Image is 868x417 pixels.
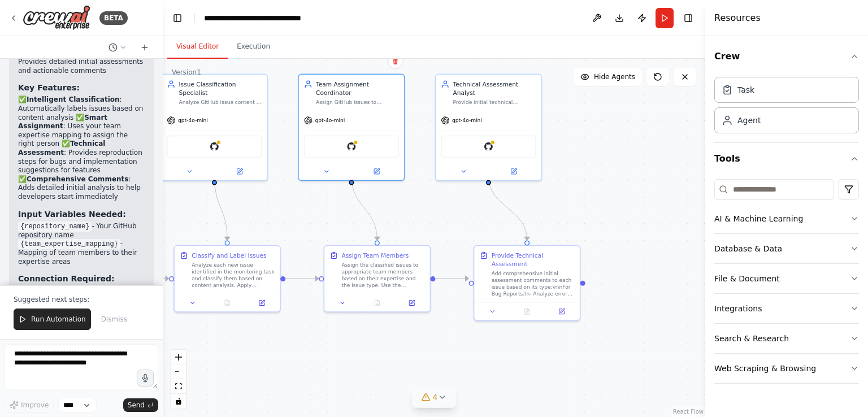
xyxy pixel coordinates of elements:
button: Open in side panel [489,166,538,176]
button: fit view [171,379,186,394]
button: Dismiss [96,309,133,330]
button: No output available [509,306,545,316]
g: Edge from f419f532-4100-4fe3-8f9b-8a10fa6705fd to 6a507f32-b360-4b98-b27c-b2e831219a1e [484,176,531,240]
span: Hide Agents [594,72,635,81]
div: Provide Technical Assessment [492,251,575,268]
button: Web Scraping & Browsing [714,354,859,383]
div: File & Document [714,273,780,284]
div: Database & Data [714,243,782,254]
button: Start a new chat [136,41,154,54]
g: Edge from 2cdaaaaf-01d0-4580-a1e2-e51bf2c773c3 to 0ea0e6f2-d006-4919-9767-5e0dbf2036fc [210,176,232,240]
button: Integrations [714,294,859,323]
li: - Provides detailed initial assessments and actionable comments [18,49,145,76]
div: React Flow controls [171,350,186,409]
span: gpt-4o-mini [452,117,482,124]
div: Team Assignment CoordinatorAssign GitHub issues to appropriate team members based on issue type, ... [298,74,405,181]
span: Dismiss [101,315,127,324]
button: Open in side panel [547,306,576,316]
button: zoom out [171,364,186,379]
button: File & Document [714,264,859,293]
div: Web Scraping & Browsing [714,363,816,374]
span: Run Automation [31,315,86,324]
button: Execution [228,35,279,59]
p: Suggested next steps: [14,295,149,304]
div: Add comprehensive initial assessment comments to each issue based on its type:\n\nFor Bug Reports... [492,270,575,298]
button: Database & Data [714,234,859,263]
p: ✅ : Automatically labels issues based on content analysis ✅ : Uses your team expertise mapping to... [18,95,145,201]
strong: Technical Assessment [18,140,105,157]
g: Edge from 0ea0e6f2-d006-4919-9767-5e0dbf2036fc to 5dddc5de-0f97-488d-b09f-31a47029cecf [286,274,319,283]
button: Delete node [388,54,403,69]
div: Crew [714,72,859,142]
button: Click to speak your automation idea [137,370,154,386]
button: Hide right sidebar [680,10,696,26]
button: Open in side panel [397,298,427,308]
div: Technical Assessment AnalystProvide initial technical assessment and actionable comments on GitHu... [435,74,542,181]
strong: Input Variables Needed: [18,210,126,219]
div: Version 1 [172,68,201,77]
div: Issue Classification SpecialistAnalyze GitHub issue content to automatically classify and label i... [161,74,268,181]
button: Send [123,398,158,412]
button: Run Automation [14,309,91,330]
nav: breadcrumb [204,12,331,24]
strong: Smart Assignment [18,114,107,131]
strong: Connection Required: [18,274,115,283]
span: Improve [21,401,49,410]
button: No output available [209,298,245,308]
div: Assign Team Members [341,251,409,259]
div: Analyze each new issue identified in the monitoring task and classify them based on content analy... [192,262,275,289]
img: Logo [23,5,90,31]
button: No output available [359,298,395,308]
button: 4 [413,387,456,408]
g: Edge from 94ab0b02-4814-4d21-ac74-50ac46b04dbc to 5dddc5de-0f97-488d-b09f-31a47029cecf [347,176,381,240]
span: 4 [433,392,438,403]
div: Search & Research [714,333,789,344]
button: Search & Research [714,324,859,353]
a: React Flow attribution [673,409,704,415]
button: Open in side panel [352,166,401,176]
strong: Key Features: [18,83,80,92]
div: Issue Classification Specialist [179,80,262,97]
code: {repository_name} [18,221,92,232]
button: toggle interactivity [171,394,186,409]
button: zoom in [171,350,186,364]
img: GitHub [346,141,357,151]
button: Visual Editor [167,35,228,59]
button: Crew [714,41,859,72]
div: BETA [99,11,128,25]
div: Assign GitHub issues to appropriate team members based on issue type, expertise areas, and worklo... [316,99,399,106]
g: Edge from 5dddc5de-0f97-488d-b09f-31a47029cecf to 6a507f32-b360-4b98-b27c-b2e831219a1e [436,274,469,283]
code: {team_expertise_mapping} [18,239,120,249]
strong: Comprehensive Comments [27,175,128,183]
img: GitHub [209,141,219,151]
button: Improve [5,398,54,412]
li: - Mapping of team members to their expertise areas [18,240,145,266]
div: Assign Team MembersAssign the classified issues to appropriate team members based on their expert... [324,245,431,312]
img: GitHub [483,141,493,151]
button: Tools [714,143,859,175]
div: Classify and Label Issues [192,251,266,259]
div: Analyze GitHub issue content to automatically classify and label issues as bug, feature request, ... [179,99,262,106]
h4: Resources [714,11,761,25]
li: - Your GitHub repository name [18,222,145,240]
div: Tools [714,175,859,393]
button: Hide left sidebar [170,10,185,26]
span: gpt-4o-mini [178,117,208,124]
div: Provide Technical AssessmentAdd comprehensive initial assessment comments to each issue based on ... [474,245,580,321]
div: Agent [737,115,761,126]
button: Hide Agents [574,68,642,86]
div: Provide initial technical assessment and actionable comments on GitHub issues, including reproduc... [453,99,536,106]
div: Team Assignment Coordinator [316,80,399,97]
button: AI & Machine Learning [714,204,859,233]
div: Technical Assessment Analyst [453,80,536,97]
button: Open in side panel [215,166,264,176]
button: Switch to previous chat [104,41,131,54]
div: Classify and Label IssuesAnalyze each new issue identified in the monitoring task and classify th... [173,245,280,312]
strong: Intelligent Classification [27,95,120,103]
div: Task [737,84,754,95]
g: Edge from b9171bdd-ecd0-4d80-a2ff-a38da084e358 to 0ea0e6f2-d006-4919-9767-5e0dbf2036fc [136,274,169,283]
span: gpt-4o-mini [315,117,345,124]
div: AI & Machine Learning [714,213,803,224]
span: Send [128,401,145,410]
div: Assign the classified issues to appropriate team members based on their expertise and the issue t... [341,262,424,289]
